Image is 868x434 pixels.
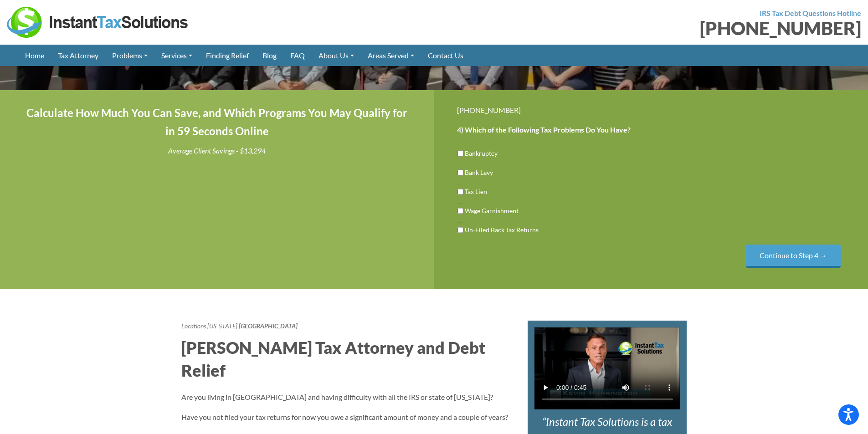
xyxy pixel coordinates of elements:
[18,45,51,66] a: Home
[465,168,493,177] label: Bank Levy
[168,146,266,155] i: Average Client Savings - $13,294
[465,187,487,196] label: Tax Lien
[465,148,498,158] label: Bankruptcy
[465,206,519,215] label: Wage Garnishment
[361,45,421,66] a: Areas Served
[7,7,189,38] img: Instant Tax Solutions Logo
[256,45,283,66] a: Blog
[457,104,846,116] div: [PHONE_NUMBER]
[181,391,514,403] p: Are you living in [GEOGRAPHIC_DATA] and having difficulty with all the IRS or state of [US_STATE]?
[23,104,411,141] h4: Calculate How Much You Can Save, and Which Programs You May Qualify for in 59 Seconds Online
[207,322,237,330] a: [US_STATE]
[51,45,105,66] a: Tax Attorney
[465,225,539,235] label: Un-Filed Back Tax Returns
[105,45,154,66] a: Problems
[283,45,312,66] a: FAQ
[7,17,189,26] a: Instant Tax Solutions Logo
[312,45,361,66] a: About Us
[239,322,298,330] strong: [GEOGRAPHIC_DATA]
[199,45,256,66] a: Finding Relief
[154,45,199,66] a: Services
[760,9,861,17] strong: IRS Tax Debt Questions Hotline
[181,336,514,382] h2: [PERSON_NAME] Tax Attorney and Debt Relief
[457,125,631,135] label: 4) Which of the Following Tax Problems Do You Have?
[746,245,841,268] input: Continue to Step 4 →
[441,19,862,37] div: [PHONE_NUMBER]
[181,322,206,330] a: Locations
[421,45,470,66] a: Contact Us
[181,411,514,423] p: Have you not filed your tax returns for now you owe a significant amount of money and a couple of...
